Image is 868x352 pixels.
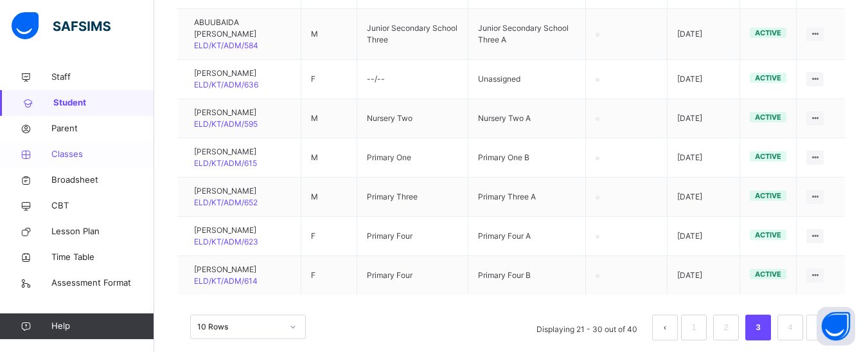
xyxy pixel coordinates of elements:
[301,178,357,217] td: M
[752,319,764,336] a: 3
[468,178,586,217] td: Primary Three A
[194,237,258,246] span: ELD/KT/ADM/623
[53,97,154,109] span: Student
[667,256,740,295] td: [DATE]
[817,307,855,346] button: Open asap
[755,230,781,239] span: active
[755,191,781,200] span: active
[194,107,258,118] span: [PERSON_NAME]
[468,256,586,295] td: Primary Four B
[357,217,468,256] td: Primary Four
[681,315,707,340] li: 1
[667,99,740,138] td: [DATE]
[51,251,154,264] span: Time Table
[468,217,586,256] td: Primary Four A
[667,60,740,99] td: [DATE]
[806,315,832,340] button: next page
[51,122,154,135] span: Parent
[51,277,154,290] span: Assessment Format
[755,152,781,161] span: active
[777,315,803,340] li: 4
[301,138,357,178] td: M
[194,276,258,286] span: ELD/KT/ADM/614
[806,315,832,340] li: 下一页
[357,178,468,217] td: Primary Three
[713,315,739,340] li: 2
[745,315,771,340] li: 3
[468,60,586,99] td: Unassigned
[755,113,781,122] span: active
[357,256,468,295] td: Primary Four
[12,12,111,39] img: safsims
[667,9,740,60] td: [DATE]
[720,319,732,336] a: 2
[652,315,678,340] button: prev page
[194,264,258,275] span: [PERSON_NAME]
[301,217,357,256] td: F
[51,148,154,161] span: Classes
[194,158,257,168] span: ELD/KT/ADM/615
[527,315,647,340] li: Displaying 21 - 30 out of 40
[357,9,468,60] td: Junior Secondary School Three
[194,80,258,89] span: ELD/KT/ADM/636
[194,225,258,236] span: [PERSON_NAME]
[357,60,468,99] td: --/--
[194,146,257,158] span: [PERSON_NAME]
[194,68,258,79] span: [PERSON_NAME]
[468,9,586,60] td: Junior Secondary School Three A
[301,60,357,99] td: F
[652,315,678,340] li: 上一页
[194,185,258,197] span: [PERSON_NAME]
[755,73,781,82] span: active
[197,321,282,333] div: 10 Rows
[301,256,357,295] td: F
[194,198,258,207] span: ELD/KT/ADM/652
[784,319,796,336] a: 4
[468,99,586,138] td: Nursery Two A
[357,99,468,138] td: Nursery Two
[51,71,154,84] span: Staff
[357,138,468,178] td: Primary One
[51,225,154,238] span: Lesson Plan
[51,199,154,212] span: CBT
[51,320,154,333] span: Help
[687,319,700,336] a: 1
[755,270,781,279] span: active
[51,174,154,187] span: Broadsheet
[468,138,586,178] td: Primary One B
[667,217,740,256] td: [DATE]
[194,17,291,40] span: ABUUBAIDA [PERSON_NAME]
[667,178,740,217] td: [DATE]
[301,9,357,60] td: M
[667,138,740,178] td: [DATE]
[194,119,258,129] span: ELD/KT/ADM/595
[755,28,781,37] span: active
[301,99,357,138] td: M
[194,41,258,50] span: ELD/KT/ADM/584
